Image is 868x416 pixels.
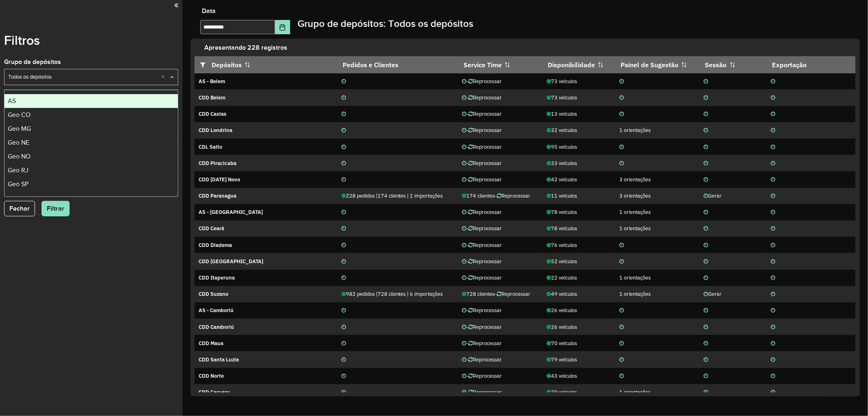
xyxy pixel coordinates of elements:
[8,153,31,160] span: Geo NO
[771,341,775,346] i: Não realizada
[195,56,337,73] th: Depósitos
[619,374,624,379] i: Não realizada
[619,357,624,363] i: Não realizada
[547,290,611,298] div: 49 veículos
[619,95,624,101] i: Não realizada
[547,192,611,200] div: 11 veículos
[199,225,224,232] strong: CDD Ceará
[619,290,695,298] div: 1 orientações
[467,356,502,363] span: - Reprocessar
[341,79,346,84] i: Não realizada
[199,78,225,85] strong: AS - Belem
[467,307,502,314] span: - Reprocessar
[700,56,766,73] th: Sessão
[341,259,346,264] i: Não realizada
[704,292,708,297] i: Não realizada
[615,56,700,73] th: Painel de Sugestão
[704,210,708,215] i: Não realizada
[42,201,70,216] button: Filtrar
[619,145,624,150] i: Não realizada
[704,374,708,379] i: Não realizada
[619,259,624,264] i: Não realizada
[467,242,502,249] span: - Reprocessar
[199,274,235,281] strong: CDD Itaperuna
[462,192,495,199] span: 174 clientes
[462,259,467,264] i: Não realizada
[341,112,346,117] i: Não realizada
[771,390,775,395] i: Não realizada
[462,291,495,297] span: 728 clientes
[547,339,611,347] div: 70 veículos
[199,192,236,199] strong: CDD Paranagua
[547,323,611,331] div: 26 veículos
[462,177,467,183] i: Não realizada
[467,372,502,379] span: - Reprocessar
[200,62,212,68] i: Abrir/fechar filtros
[4,90,178,197] ng-dropdown-panel: Options list
[467,324,502,330] span: - Reprocessar
[462,325,467,330] i: Não realizada
[495,291,531,297] span: - Reprocessar
[547,159,611,167] div: 33 veículos
[199,209,263,216] strong: AS - [GEOGRAPHIC_DATA]
[462,308,467,313] i: Não realizada
[771,243,775,248] i: Não realizada
[462,95,467,101] i: Não realizada
[341,192,454,200] div: 228 pedidos | 174 clientes | 1 importações
[467,143,502,150] span: - Reprocessar
[199,110,226,117] strong: CDD Caxias
[704,194,708,199] i: Não realizada
[704,341,708,346] i: Não realizada
[542,56,615,73] th: Disponibilidade
[704,177,708,183] i: Não realizada
[199,372,224,379] strong: CDD Norte
[199,356,239,363] strong: CDD Santa Luzia
[462,226,467,231] i: Não realizada
[771,95,775,101] i: Não realizada
[462,210,467,215] i: Não realizada
[341,325,346,330] i: Não realizada
[619,308,624,313] i: Não realizada
[771,128,775,133] i: Não realizada
[199,340,223,347] strong: CDD Maua
[341,210,346,215] i: Não realizada
[199,160,236,167] strong: CDD Piracicaba
[341,226,346,231] i: Não realizada
[704,161,708,166] i: Não realizada
[704,79,708,84] i: Não realizada
[619,112,624,117] i: Não realizada
[8,111,31,118] span: Geo CO
[462,374,467,379] i: Não realizada
[467,127,502,134] span: - Reprocessar
[619,79,624,84] i: Não realizada
[704,275,708,281] i: Não realizada
[699,192,767,200] span: Gerar
[199,176,240,183] strong: CDD [DATE] Novo
[547,274,611,282] div: 22 veículos
[467,176,502,183] span: - Reprocessar
[199,324,234,330] strong: CDD Camboriú
[619,325,624,330] i: Não realizada
[462,243,467,248] i: Não realizada
[619,208,695,216] div: 1 orientações
[199,242,232,249] strong: CDD Diadema
[341,308,346,313] i: Não realizada
[766,56,855,73] th: Exportação
[547,176,611,183] div: 42 veículos
[771,374,775,379] i: Não realizada
[771,357,775,363] i: Não realizada
[704,243,708,248] i: Não realizada
[341,243,346,248] i: Não realizada
[619,126,695,134] div: 1 orientações
[699,290,767,298] span: Gerar
[462,161,467,166] i: Não realizada
[462,128,467,133] i: Não realizada
[341,390,346,395] i: Não realizada
[771,259,775,264] i: Não realizada
[4,57,61,67] label: Grupo de depósitos
[771,177,775,183] i: Não realizada
[161,73,168,81] span: Clear all
[297,16,473,31] label: Grupo de depósitos: Todos os depósitos
[547,225,611,232] div: 78 veículos
[199,389,230,396] strong: CDD Caruaru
